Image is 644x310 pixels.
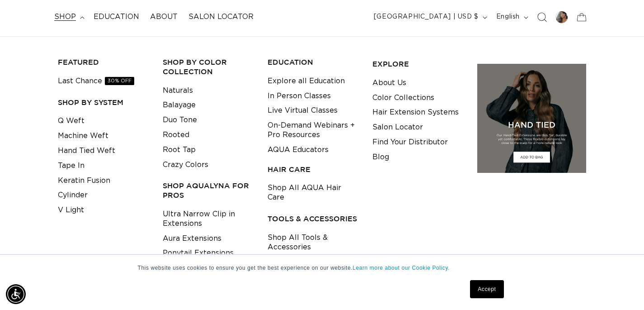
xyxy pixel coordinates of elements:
[268,103,338,118] a: Live Virtual Classes
[49,7,88,27] summary: shop
[163,231,221,246] a: Aura Extensions
[268,118,358,143] a: On-Demand Webinars + Pro Resources
[6,284,26,304] div: Accessibility Menu
[163,207,254,231] a: Ultra Narrow Clip in Extensions
[183,7,259,27] a: Salon Locator
[163,83,193,98] a: Naturals
[268,181,358,205] a: Shop All AQUA Hair Care
[58,57,149,67] h3: FEATURED
[372,135,448,150] a: Find Your Distributor
[268,214,358,224] h3: TOOLS & ACCESSORIES
[491,9,532,26] button: English
[163,98,196,113] a: Balayage
[163,113,197,128] a: Duo Tone
[150,12,178,22] span: About
[163,157,208,172] a: Crazy Colors
[58,203,84,218] a: V Light
[163,128,189,143] a: Rooted
[372,120,423,135] a: Salon Locator
[368,9,491,26] button: [GEOGRAPHIC_DATA] | USD $
[372,150,389,165] a: Blog
[496,12,520,22] span: English
[88,7,145,27] a: Education
[268,165,358,174] h3: HAIR CARE
[268,143,329,157] a: AQUA Educators
[163,181,254,200] h3: Shop AquaLyna for Pros
[268,89,331,104] a: In Person Classes
[372,59,463,69] h3: EXPLORE
[372,105,459,120] a: Hair Extension Systems
[145,7,183,27] a: About
[163,246,234,261] a: Ponytail Extensions
[374,12,479,22] span: [GEOGRAPHIC_DATA] | USD $
[163,57,254,76] h3: Shop by Color Collection
[58,143,115,158] a: Hand Tied Weft
[599,267,644,310] iframe: Chat Widget
[58,173,110,188] a: Keratin Fusion
[372,91,434,105] a: Color Collections
[138,264,507,272] p: This website uses cookies to ensure you get the best experience on our website.
[532,7,552,27] summary: Search
[58,129,108,143] a: Machine Weft
[372,76,406,91] a: About Us
[58,98,149,107] h3: SHOP BY SYSTEM
[268,74,345,89] a: Explore all Education
[188,12,254,22] span: Salon Locator
[268,57,358,67] h3: EDUCATION
[268,230,358,255] a: Shop All Tools & Accessories
[105,77,134,85] span: 30% OFF
[58,188,88,203] a: Cylinder
[470,280,503,298] a: Accept
[58,158,85,173] a: Tape In
[58,74,134,89] a: Last Chance30% OFF
[94,12,139,22] span: Education
[353,265,450,271] a: Learn more about our Cookie Policy.
[163,143,196,157] a: Root Tap
[58,114,85,129] a: Q Weft
[54,12,76,22] span: shop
